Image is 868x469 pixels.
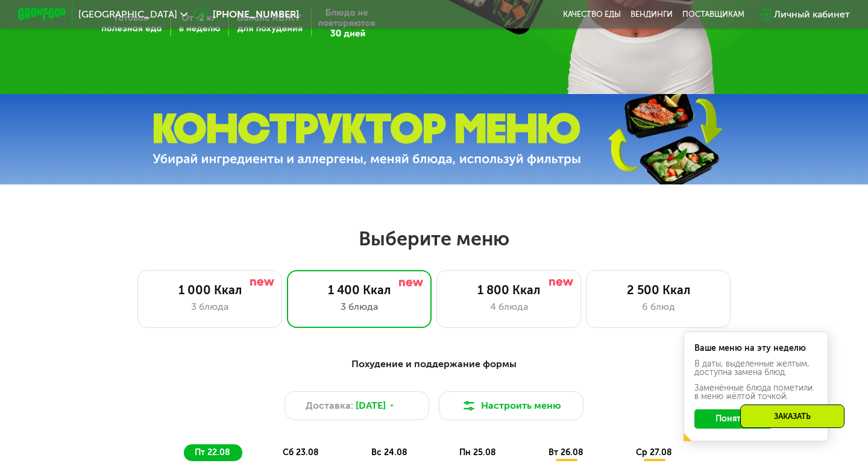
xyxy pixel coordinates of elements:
[631,10,673,19] a: Вендинги
[449,300,568,314] div: 4 блюда
[694,344,817,353] div: Ваше меню на эту неделю
[740,404,844,428] div: Заказать
[439,391,583,420] button: Настроить меню
[636,447,672,458] span: ср 27.08
[78,10,177,19] span: [GEOGRAPHIC_DATA]
[356,398,386,413] span: [DATE]
[283,447,319,458] span: сб 23.08
[371,447,407,458] span: вс 24.08
[306,398,353,413] span: Доставка:
[563,10,621,19] a: Качество еды
[549,447,583,458] span: вт 26.08
[193,7,299,22] a: [PHONE_NUMBER]
[195,447,230,458] span: пт 22.08
[599,283,718,297] div: 2 500 Ккал
[694,360,817,377] div: В даты, выделенные желтым, доступна замена блюд.
[682,10,744,19] div: поставщикам
[449,283,568,297] div: 1 800 Ккал
[150,283,269,297] div: 1 000 Ккал
[77,357,791,372] div: Похудение и поддержание формы
[694,409,773,429] button: Понятно
[150,300,269,314] div: 3 блюда
[459,447,496,458] span: пн 25.08
[300,300,419,314] div: 3 блюда
[774,7,850,22] div: Личный кабинет
[39,227,829,251] h2: Выберите меню
[599,300,718,314] div: 6 блюд
[300,283,419,297] div: 1 400 Ккал
[694,384,817,401] div: Заменённые блюда пометили в меню жёлтой точкой.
